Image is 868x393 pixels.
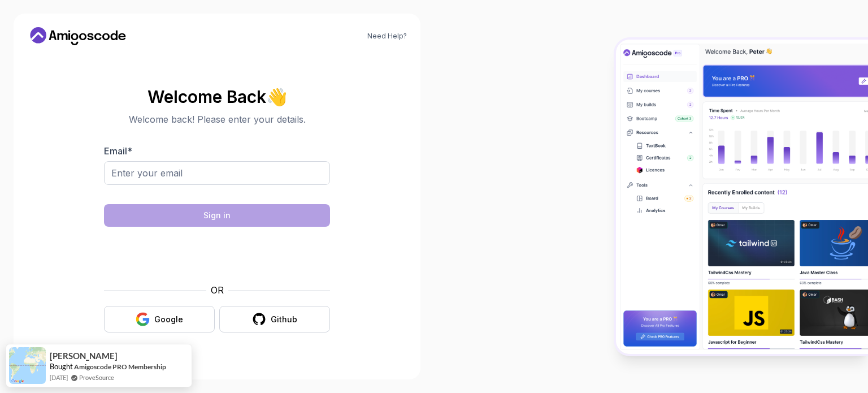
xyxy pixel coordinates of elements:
[219,306,330,332] button: Github
[74,362,166,371] a: Amigoscode PRO Membership
[104,306,215,332] button: Google
[154,314,183,325] div: Google
[203,210,231,221] div: Sign in
[50,351,118,361] span: [PERSON_NAME]
[132,234,302,277] iframe: Widget containing checkbox for hCaptcha security challenge
[211,283,224,297] p: OR
[104,161,330,185] input: Enter your email
[104,113,330,126] p: Welcome back! Please enter your details.
[104,88,330,106] h2: Welcome Back
[104,145,132,157] label: Email *
[104,204,330,227] button: Sign in
[265,87,288,107] span: 👋
[367,32,407,41] a: Need Help?
[50,373,68,382] span: [DATE]
[79,373,114,382] a: ProveSource
[9,347,46,384] img: provesource social proof notification image
[271,314,297,325] div: Github
[27,27,129,45] a: Home link
[616,40,868,354] img: Amigoscode Dashboard
[50,362,73,371] span: Bought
